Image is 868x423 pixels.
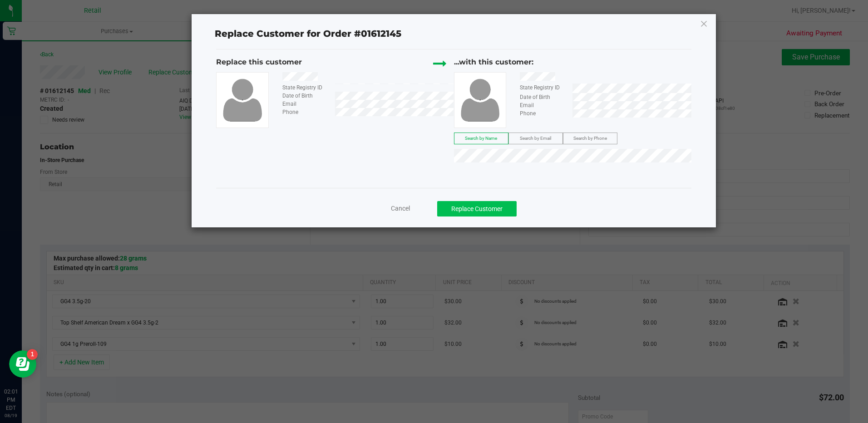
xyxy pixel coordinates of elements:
span: Cancel [391,205,410,212]
div: Email [513,101,572,109]
iframe: Resource center unread badge [27,349,38,360]
iframe: Resource center [9,350,36,378]
span: Search by Email [520,136,551,141]
div: Date of Birth [513,93,572,101]
span: Replace this customer [216,58,302,66]
img: user-icon.png [218,76,266,123]
span: ...with this customer: [454,58,533,66]
div: Phone [513,109,572,118]
span: Search by Phone [573,136,607,141]
div: State Registry ID [513,84,572,92]
span: Replace Customer for Order #01612145 [209,26,407,42]
div: Date of Birth [276,92,335,100]
span: Search by Name [465,136,497,141]
img: user-icon.png [456,76,504,123]
div: State Registry ID [276,84,335,92]
button: Replace Customer [437,201,517,216]
div: Phone [276,108,335,116]
div: Email [276,100,335,108]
